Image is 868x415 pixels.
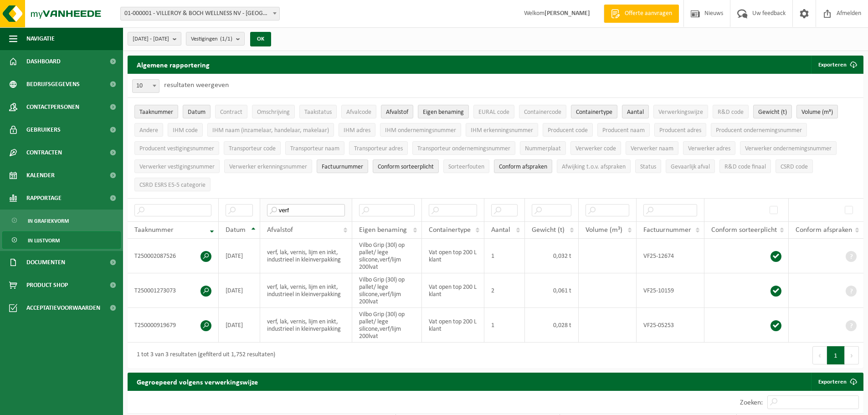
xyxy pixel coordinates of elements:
span: Acceptatievoorwaarden [26,297,100,319]
span: Transporteur naam [290,145,339,152]
span: Conform afspraken [796,226,852,234]
span: Afvalstof [386,109,408,116]
span: Afwijking t.o.v. afspraken [562,164,626,170]
span: Contract [220,109,242,116]
span: Verwerker ondernemingsnummer [745,145,832,152]
button: AfvalcodeAfvalcode: Activate to sort [341,105,376,118]
span: Verwerker adres [688,145,730,152]
button: Conform afspraken : Activate to sort [494,159,552,173]
button: Previous [812,346,827,364]
td: Vat open top 200 L klant [422,273,484,308]
span: Verwerker erkenningsnummer [229,164,307,170]
button: Eigen benamingEigen benaming: Activate to sort [418,105,469,118]
span: Producent adres [659,127,701,134]
span: IHM adres [344,127,370,134]
td: VF25-10159 [637,273,704,308]
td: 0,028 t [525,308,579,343]
label: resultaten weergeven [164,82,229,89]
td: Vilbo Grip (30l) op pallet/ lege silicone,verf/lijm 200lvat [352,308,422,343]
button: Verwerker codeVerwerker code: Activate to sort [570,141,621,155]
span: EURAL code [478,109,509,116]
span: Gebruikers [26,118,61,141]
button: Afwijking t.o.v. afsprakenAfwijking t.o.v. afspraken: Activate to sort [557,159,631,173]
span: IHM ondernemingsnummer [385,127,456,134]
button: Verwerker ondernemingsnummerVerwerker ondernemingsnummer: Activate to sort [740,141,837,155]
span: CSRD code [781,164,808,170]
span: In grafiekvorm [28,212,69,230]
span: Kalender [26,164,55,187]
span: Dashboard [26,50,61,73]
button: AfvalstofAfvalstof: Activate to sort [381,105,413,118]
span: [DATE] - [DATE] [133,32,169,46]
button: Transporteur codeTransporteur code: Activate to sort [224,141,281,155]
h2: Gegroepeerd volgens verwerkingswijze [128,373,267,390]
span: IHM code [173,127,198,134]
button: Transporteur naamTransporteur naam: Activate to sort [285,141,344,155]
span: Volume (m³) [801,109,833,116]
button: Exporteren [811,56,863,74]
span: Andere [139,127,158,134]
span: Gewicht (t) [532,226,565,234]
button: CSRD codeCSRD code: Activate to sort [776,159,813,173]
span: Factuurnummer [643,226,691,234]
h2: Algemene rapportering [128,56,219,74]
span: Afvalcode [346,109,371,116]
button: EURAL codeEURAL code: Activate to sort [473,105,514,118]
span: IHM erkenningsnummer [471,127,533,134]
td: verf, lak, vernis, lijm en inkt, industrieel in kleinverpakking [260,308,352,343]
span: Documenten [26,251,65,274]
span: 10 [132,79,159,93]
button: StatusStatus: Activate to sort [635,159,661,173]
button: R&D code finaalR&amp;D code finaal: Activate to sort [719,159,771,173]
button: TaakstatusTaakstatus: Activate to sort [299,105,337,118]
count: (1/1) [220,36,232,42]
button: ContractContract: Activate to sort [215,105,247,118]
button: Volume (m³)Volume (m³): Activate to sort [796,105,838,118]
button: AantalAantal: Activate to sort [622,105,649,118]
span: Producent vestigingsnummer [139,145,214,152]
button: IHM erkenningsnummerIHM erkenningsnummer: Activate to sort [466,123,538,137]
span: Taaknummer [134,226,174,234]
td: T250001273073 [128,273,219,308]
span: Omschrijving [257,109,290,116]
a: Exporteren [811,373,863,391]
span: Producent ondernemingsnummer [716,127,802,134]
span: Afvalstof [267,226,293,234]
button: Verwerker adresVerwerker adres: Activate to sort [683,141,735,155]
span: Transporteur code [229,145,276,152]
td: verf, lak, vernis, lijm en inkt, industrieel in kleinverpakking [260,273,352,308]
button: Producent codeProducent code: Activate to sort [543,123,593,137]
span: Gevaarlijk afval [671,164,710,170]
span: In lijstvorm [28,232,60,249]
button: Verwerker vestigingsnummerVerwerker vestigingsnummer: Activate to sort [134,159,220,173]
button: OK [250,32,271,46]
button: Conform sorteerplicht : Activate to sort [373,159,439,173]
span: 01-000001 - VILLEROY & BOCH WELLNESS NV - ROESELARE [121,7,279,20]
button: IHM codeIHM code: Activate to sort [168,123,203,137]
span: Conform sorteerplicht [711,226,777,234]
button: Gevaarlijk afval : Activate to sort [666,159,715,173]
span: Verwerker vestigingsnummer [139,164,215,170]
button: 1 [827,346,845,364]
td: 0,032 t [525,239,579,273]
td: [DATE] [219,308,260,343]
td: 1 [484,308,525,343]
td: T250002087526 [128,239,219,273]
span: Status [640,164,656,170]
span: Taakstatus [304,109,332,116]
button: Transporteur adresTransporteur adres: Activate to sort [349,141,408,155]
button: TaaknummerTaaknummer: Activate to remove sorting [134,105,178,118]
td: T250000919679 [128,308,219,343]
span: Nummerplaat [525,145,561,152]
td: Vat open top 200 L klant [422,239,484,273]
td: [DATE] [219,239,260,273]
span: Vestigingen [191,32,232,46]
span: Bedrijfsgegevens [26,73,80,96]
button: IHM ondernemingsnummerIHM ondernemingsnummer: Activate to sort [380,123,461,137]
button: IHM adresIHM adres: Activate to sort [339,123,375,137]
button: CSRD ESRS E5-5 categorieCSRD ESRS E5-5 categorie: Activate to sort [134,178,211,191]
td: Vat open top 200 L klant [422,308,484,343]
td: 1 [484,239,525,273]
span: Product Shop [26,274,68,297]
button: IHM naam (inzamelaar, handelaar, makelaar)IHM naam (inzamelaar, handelaar, makelaar): Activate to... [207,123,334,137]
